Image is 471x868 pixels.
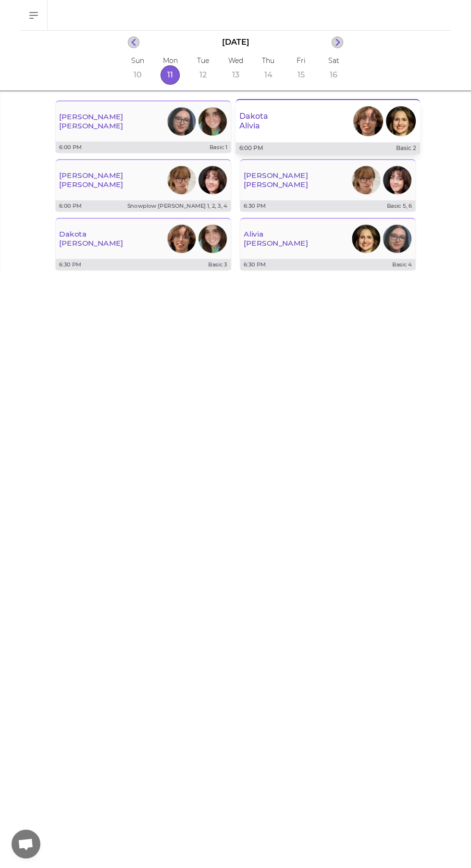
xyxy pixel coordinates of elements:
[56,218,231,270] button: Dakota[PERSON_NAME]PhotoPhoto6:30 PMBasic 3
[59,122,123,131] p: [PERSON_NAME]
[239,121,268,131] p: Alivia
[291,65,310,85] button: 15
[324,65,343,85] button: 16
[222,37,249,48] p: [DATE]
[328,56,339,65] p: Sat
[59,143,82,151] p: 6:00 PM
[59,171,123,180] p: [PERSON_NAME]
[59,239,123,248] p: [PERSON_NAME]
[300,261,412,268] p: Basic 4
[115,261,227,268] p: Basic 3
[115,143,227,151] p: Basic 1
[259,65,278,85] button: 14
[163,56,178,65] p: Mon
[244,239,308,248] p: [PERSON_NAME]
[262,56,274,65] p: Thu
[300,202,412,209] p: Basic 5, 6
[59,202,82,209] p: 6:00 PM
[298,144,416,152] p: Basic 2
[244,230,308,239] p: Alivia
[226,65,245,85] button: 13
[239,144,263,152] p: 6:00 PM
[115,202,227,209] p: Snowplow [PERSON_NAME] 1, 2, 3, 4
[59,261,81,268] p: 6:30 PM
[235,99,420,154] button: DakotaAliviaPhotoPhoto6:00 PMBasic 2
[193,65,212,85] button: 12
[228,56,243,65] p: Wed
[297,56,306,65] p: Fri
[244,171,308,180] p: [PERSON_NAME]
[240,218,416,270] button: Alivia[PERSON_NAME]PhotoPhoto6:30 PMBasic 4
[131,56,144,65] p: Sun
[56,101,231,152] button: [PERSON_NAME][PERSON_NAME]PhotoPhoto6:00 PMBasic 1
[59,113,123,122] p: [PERSON_NAME]
[56,159,231,211] button: [PERSON_NAME][PERSON_NAME]PhotoPhoto6:00 PMSnowplow [PERSON_NAME] 1, 2, 3, 4
[59,180,123,189] p: [PERSON_NAME]
[239,112,268,121] p: Dakota
[59,230,123,239] p: Dakota
[244,202,266,209] p: 6:30 PM
[161,65,180,85] button: 11
[197,56,209,65] p: Tue
[244,180,308,189] p: [PERSON_NAME]
[244,261,266,268] p: 6:30 PM
[12,830,40,858] a: 채팅 열기
[128,65,147,85] button: 10
[240,159,416,211] button: [PERSON_NAME][PERSON_NAME]PhotoPhoto6:30 PMBasic 5, 6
